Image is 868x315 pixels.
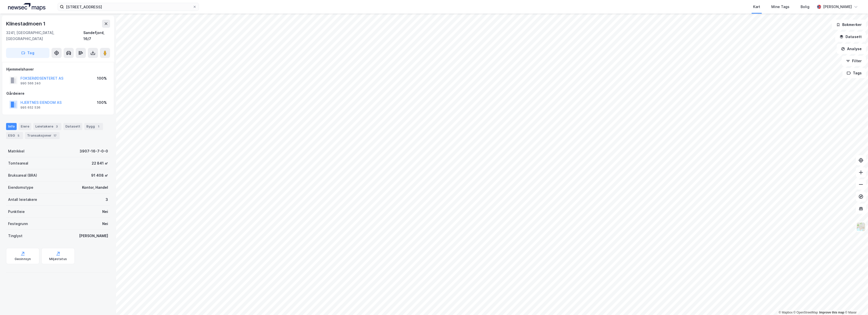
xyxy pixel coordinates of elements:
div: 3907-16-7-0-0 [80,148,108,154]
button: Tag [6,48,49,58]
iframe: Chat Widget [843,291,868,315]
div: [PERSON_NAME] [823,4,852,10]
div: Kart [753,4,760,10]
button: Datasett [835,32,866,42]
a: Mapbox [779,311,793,314]
div: Sandefjord, 16/7 [83,30,110,42]
div: 995 652 536 [20,106,40,110]
div: Geoinnsyn [15,257,31,261]
div: Nei [102,209,108,215]
div: Kontrollprogram for chat [843,291,868,315]
div: Matrikkel [8,148,24,154]
div: Transaksjoner [25,132,60,139]
div: Info [6,123,17,130]
button: Tags [843,68,866,78]
button: Bokmerker [832,20,866,30]
div: Nei [102,221,108,227]
div: Mine Tags [771,4,789,10]
div: Leietakere [33,123,61,130]
img: logo.a4113a55bc3d86da70a041830d287a7e.svg [8,3,45,11]
div: Miljøstatus [49,257,67,261]
div: [PERSON_NAME] [79,233,108,239]
button: Filter [842,56,866,66]
div: Festegrunn [8,221,28,227]
div: 3 [106,197,108,203]
div: Kontor, Handel [82,184,108,191]
div: ESG [6,132,23,139]
div: Eiendomstype [8,184,33,191]
div: 100% [97,100,107,106]
div: Tinglyst [8,233,22,239]
div: 3 [54,124,59,129]
a: OpenStreetMap [794,311,818,314]
div: Punktleie [8,209,25,215]
div: 17 [53,133,58,138]
div: Bolig [801,4,809,10]
img: Z [856,222,866,232]
div: 1 [96,124,101,129]
button: Analyse [837,44,866,54]
div: Hjemmelshaver [6,66,110,72]
div: Tomteareal [8,160,28,166]
div: Klinestadmoen 1 [6,20,46,28]
a: Improve this map [819,311,844,314]
div: 22 841 ㎡ [92,160,108,166]
div: 990 566 240 [20,81,41,85]
div: 5 [16,133,21,138]
div: Gårdeiere [6,90,110,97]
div: Antall leietakere [8,197,37,203]
input: Søk på adresse, matrikkel, gårdeiere, leietakere eller personer [64,3,193,11]
div: Bruksareal (BRA) [8,172,37,178]
div: Bygg [84,123,103,130]
div: Datasett [63,123,82,130]
div: 100% [97,75,107,81]
div: 91 408 ㎡ [91,172,108,178]
div: Eiere [19,123,31,130]
div: 3241, [GEOGRAPHIC_DATA], [GEOGRAPHIC_DATA] [6,30,83,42]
